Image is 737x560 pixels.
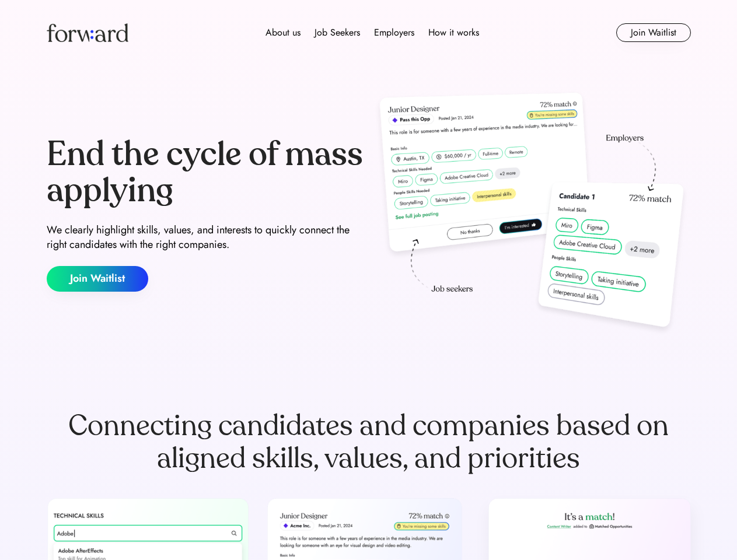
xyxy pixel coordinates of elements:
div: How it works [428,26,479,40]
div: About us [266,26,301,40]
button: Join Waitlist [47,266,148,292]
div: We clearly highlight skills, values, and interests to quickly connect the right candidates with t... [47,223,364,252]
img: hero-image.png [373,89,691,339]
img: Forward logo [47,23,128,42]
button: Join Waitlist [616,23,691,42]
div: Connecting candidates and companies based on aligned skills, values, and priorities [47,409,691,475]
div: End the cycle of mass applying [47,136,364,208]
div: Employers [374,26,414,40]
div: Job Seekers [315,26,360,40]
